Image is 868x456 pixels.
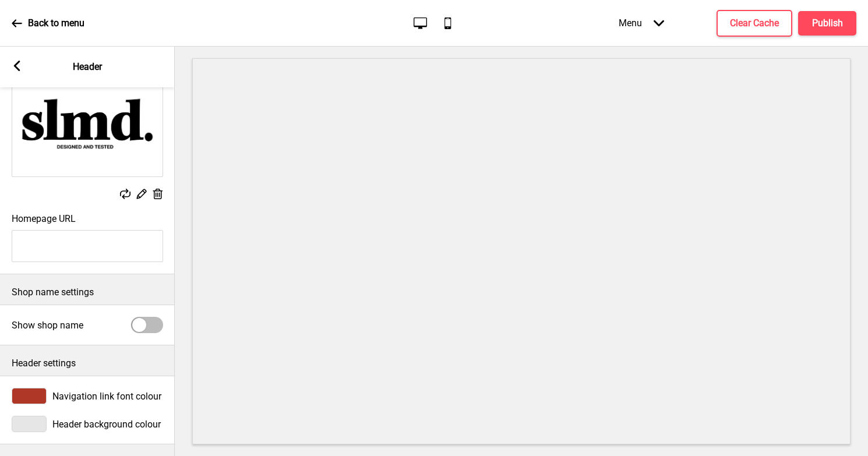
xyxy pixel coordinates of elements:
[73,61,102,73] p: Header
[607,6,676,40] div: Menu
[12,388,163,404] div: Navigation link font colour
[28,17,84,30] p: Back to menu
[12,357,163,370] p: Header settings
[730,17,779,30] h4: Clear Cache
[12,8,84,39] a: Back to menu
[12,320,83,331] label: Show shop name
[12,73,163,176] img: Image
[812,17,843,30] h4: Publish
[12,213,76,224] label: Homepage URL
[717,10,792,37] button: Clear Cache
[798,11,856,36] button: Publish
[52,391,161,402] span: Navigation link font colour
[12,416,163,432] div: Header background colour
[52,419,161,430] span: Header background colour
[12,286,163,299] p: Shop name settings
